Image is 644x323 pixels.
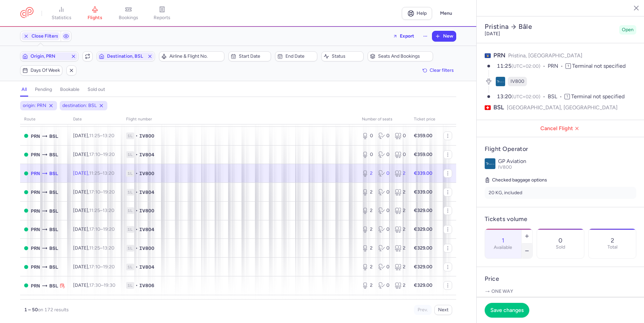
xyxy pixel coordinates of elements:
[119,15,138,21] span: bookings
[103,133,114,139] time: 13:20
[24,190,28,194] span: OPEN
[136,226,138,233] span: •
[24,153,28,157] span: OPEN
[139,226,154,233] span: IV804
[139,207,154,214] span: IV800
[362,189,373,196] div: 2
[410,114,439,124] th: Ticket price
[358,114,410,124] th: number of seats
[611,237,614,244] p: 2
[362,151,373,158] div: 0
[89,133,100,139] time: 11:25
[362,282,373,289] div: 2
[485,288,636,295] p: One way
[485,31,500,37] time: [DATE]
[24,265,28,269] span: OPEN
[511,78,524,85] span: IV800
[565,94,570,99] span: T
[228,51,271,61] button: Start date
[73,170,114,176] span: [DATE],
[139,151,154,158] span: IV804
[485,296,558,304] label: Price
[49,170,58,177] span: Euroairport Swiss, Bâle, Switzerland
[31,245,40,252] span: Pristina International, Pristina, Kosovo
[485,22,616,31] h2: Pristina Bâle
[103,152,115,157] time: 19:20
[362,132,373,139] div: 0
[122,114,358,124] th: Flight number
[89,170,100,176] time: 11:25
[368,51,433,61] button: Seats and bookings
[73,133,114,139] span: [DATE],
[485,303,529,318] button: Save changes
[112,6,145,21] a: bookings
[103,245,114,251] time: 13:20
[73,152,115,157] span: [DATE],
[395,189,406,196] div: 2
[548,93,565,101] span: BSL
[49,245,58,252] span: Euroairport Swiss, Bâle, Switzerland
[126,282,134,289] span: 1L
[414,245,432,251] strong: €329.00
[31,170,40,177] span: PRN
[512,94,540,100] span: (UTC+02:00)
[571,93,625,100] span: Terminal not specified
[395,207,406,214] div: 2
[395,245,406,252] div: 2
[126,189,134,196] span: 1L
[493,103,504,112] span: BSL
[49,226,58,233] span: Euroairport Swiss, Bâle, Switzerland
[508,52,582,59] span: Pristina, [GEOGRAPHIC_DATA]
[378,226,389,233] div: 0
[60,87,79,93] h4: bookable
[400,34,414,39] span: Export
[443,34,453,39] span: New
[97,51,155,61] button: Destination, BSL
[485,187,636,199] li: 20 KG, included
[89,189,115,195] span: –
[103,226,115,232] time: 19:20
[32,34,58,39] span: Close Filters
[485,176,636,184] h5: Checked baggage options
[493,52,505,59] span: PRN
[89,152,115,157] span: –
[89,226,100,232] time: 17:10
[139,264,154,270] span: IV804
[572,63,626,69] span: Terminal not specified
[31,263,40,271] span: Pristina International, Pristina, Kosovo
[73,189,115,195] span: [DATE],
[89,245,114,251] span: –
[31,282,40,289] span: PRN
[31,189,40,196] span: PRN
[485,275,636,283] h4: Price
[136,264,138,270] span: •
[388,31,419,42] button: Export
[24,283,28,287] span: OPEN
[89,133,114,139] span: –
[136,151,138,158] span: •
[89,208,114,213] span: –
[31,207,40,215] span: Pristina International, Pristina, Kosovo
[378,207,389,214] div: 0
[402,7,432,20] a: Help
[414,305,432,315] button: Prev.
[432,31,456,41] button: New
[154,15,170,21] span: reports
[24,134,28,138] span: OPEN
[239,54,268,59] span: Start date
[126,226,134,233] span: 1L
[607,245,618,250] p: Total
[89,264,100,270] time: 17:10
[430,68,454,73] span: Clear filters
[395,132,406,139] div: 0
[31,226,40,233] span: Pristina International, Pristina, Kosovo
[24,209,28,213] span: OPEN
[485,145,636,153] h4: Flight Operator
[103,189,115,195] time: 19:20
[434,305,452,315] button: Next
[414,264,432,270] strong: €329.00
[103,264,115,270] time: 19:20
[395,170,406,177] div: 2
[126,151,134,158] span: 1L
[139,245,154,252] span: IV800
